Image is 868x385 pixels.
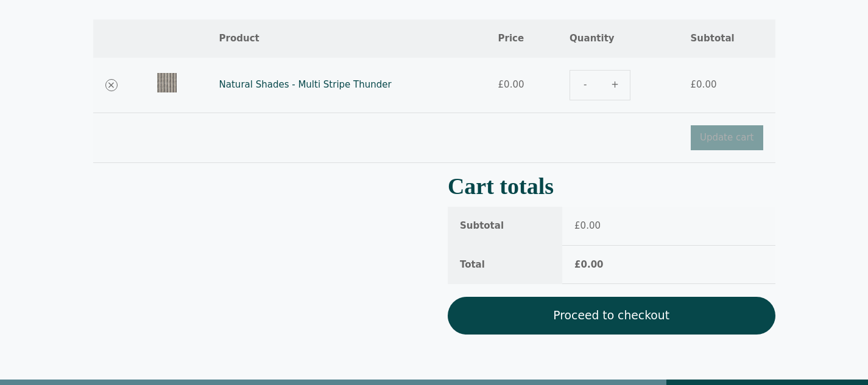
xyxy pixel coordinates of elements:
[207,19,486,58] th: Product
[157,73,177,92] img: Natural Shades - Multi Stripe Thunder
[574,220,601,231] bdi: 0.00
[448,297,775,335] a: Proceed to checkout
[691,79,717,90] bdi: 0.00
[448,246,562,285] th: Total
[486,19,558,58] th: Price
[574,259,580,270] span: £
[557,19,678,58] th: Quantity
[219,79,392,90] a: Natural Shades - Multi Stripe Thunder
[574,259,603,270] bdi: 0.00
[691,125,763,150] button: Update cart
[448,207,562,246] th: Subtotal
[498,79,504,90] span: £
[691,79,697,90] span: £
[105,79,118,91] a: Remove Natural Shades - Multi Stripe Thunder from cart
[574,220,580,231] span: £
[498,79,524,90] bdi: 0.00
[448,178,775,195] h2: Cart totals
[679,19,775,58] th: Subtotal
